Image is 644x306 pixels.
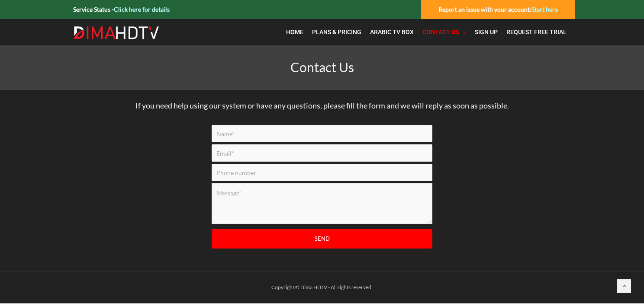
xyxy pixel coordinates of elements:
[114,6,170,13] a: Click here for details
[69,282,575,293] div: Copyright © Dima HDTV - All rights reserved.
[418,23,470,41] a: Contact Us
[438,6,558,13] strong: Report an issue with your account:
[502,23,571,41] a: Request Free Trial
[312,29,361,35] span: Plans & Pricing
[205,125,439,264] form: Contact form
[212,229,432,249] input: Send
[370,29,414,35] span: Arabic TV Box
[212,125,432,142] input: Name*
[73,26,160,40] img: Dima HDTV
[212,144,432,162] input: Email*
[73,6,170,13] strong: Service Status -
[212,164,432,181] input: Phone number
[290,59,354,75] span: Contact Us
[422,29,459,35] span: Contact Us
[282,23,308,41] a: Home
[470,23,502,41] a: Sign Up
[531,6,558,13] a: Start here
[135,101,509,110] span: If you need help using our system or have any questions, please fill the form and we will reply a...
[475,29,498,35] span: Sign Up
[617,279,631,293] a: Back to top
[366,23,418,41] a: Arabic TV Box
[286,29,303,35] span: Home
[506,29,567,35] span: Request Free Trial
[308,23,366,41] a: Plans & Pricing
